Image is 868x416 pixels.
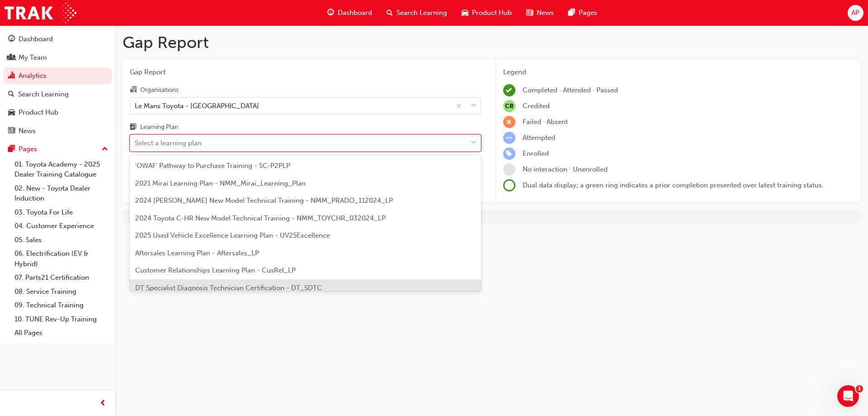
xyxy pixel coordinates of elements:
[19,107,58,118] div: Product Hub
[8,145,15,153] span: pages-icon
[135,138,202,148] div: Select a learning plan
[503,148,515,160] span: learningRecordVerb_ENROLL-icon
[99,398,106,409] span: prev-icon
[19,34,53,44] div: Dashboard
[503,100,515,112] span: null-icon
[523,118,568,126] span: Failed · Absent
[8,91,14,99] span: search-icon
[140,86,179,95] div: Organisations
[4,67,112,84] a: Analytics
[135,266,296,274] span: Customer Relationships Learning Plan - CusRel_LP
[135,249,259,257] span: Aftersales Learning Plan - Aftersales_LP
[11,247,112,271] a: 06. Electrification (EV & Hybrid)
[135,100,259,111] div: Le Mans Toyota - [GEOGRAPHIC_DATA]
[387,7,393,19] span: search-icon
[19,53,47,63] div: My Team
[561,4,604,22] a: pages-iconPages
[526,7,533,19] span: news-icon
[462,7,468,19] span: car-icon
[338,8,372,18] span: Dashboard
[471,137,477,149] span: down-icon
[523,86,618,94] span: Completed · Attended · Passed
[4,31,112,48] a: Dashboard
[320,4,379,22] a: guage-iconDashboard
[19,144,37,154] div: Pages
[11,312,112,326] a: 10. TUNE Rev-Up Training
[8,109,15,117] span: car-icon
[503,84,515,96] span: learningRecordVerb_COMPLETE-icon
[503,116,515,128] span: learningRecordVerb_FAIL-icon
[11,158,112,182] a: 01. Toyota Academy - 2025 Dealer Training Catalogue
[11,271,112,285] a: 07. Parts21 Certification
[135,284,322,292] span: DT Specialist Diagnosis Technician Certification - DT_SDTC
[11,233,112,247] a: 05. Sales
[5,3,76,23] img: Trak
[327,7,334,19] span: guage-icon
[851,8,859,18] span: AP
[4,141,112,158] button: Pages
[4,123,112,139] a: News
[396,8,447,18] span: Search Learning
[503,132,515,144] span: learningRecordVerb_ATTEMPT-icon
[123,33,861,53] h1: Gap Report
[19,126,36,136] div: News
[135,196,393,205] span: 2024 [PERSON_NAME] New Model Technical Training - NMM_PRADO_112024_LP
[135,179,306,187] span: 2021 Mirai Learning Plan - NMM_Mirai_Learning_Plan
[11,326,112,340] a: All Pages
[11,285,112,299] a: 08. Service Training
[135,231,330,239] span: 2025 Used Vehicle Excellence Learning Plan - UV25Excellence
[503,163,515,176] span: learningRecordVerb_NONE-icon
[472,8,512,18] span: Product Hub
[4,49,112,66] a: My Team
[523,149,549,158] span: Enrolled
[523,165,608,173] span: No interaction · Unenrolled
[523,102,550,110] span: Credited
[11,206,112,220] a: 03. Toyota For Life
[537,8,554,18] span: News
[568,7,575,19] span: pages-icon
[135,162,290,170] span: 'OWAF' Pathway to Purchase Training - SC-P2PLP
[130,67,481,77] span: Gap Report
[519,4,561,22] a: news-iconNews
[130,124,137,132] span: learningplan-icon
[523,181,824,189] span: Dual data display; a green ring indicates a prior completion presented over latest training status.
[4,104,112,121] a: Product Hub
[130,86,137,94] span: organisation-icon
[837,385,859,407] iframe: Intercom live chat
[140,123,178,132] div: Learning Plan
[848,5,863,21] button: AP
[856,385,863,392] span: 1
[8,54,15,62] span: people-icon
[471,100,477,112] span: down-icon
[454,4,519,22] a: car-iconProduct Hub
[503,67,854,77] div: Legend
[8,35,15,43] span: guage-icon
[18,89,69,100] div: Search Learning
[135,214,386,222] span: 2024 Toyota C-HR New Model Technical Training - NMM_TOYCHR_032024_LP
[11,182,112,206] a: 02. New - Toyota Dealer Induction
[4,86,112,103] a: Search Learning
[379,4,454,22] a: search-iconSearch Learning
[8,127,15,135] span: news-icon
[8,72,15,80] span: chart-icon
[11,219,112,233] a: 04. Customer Experience
[4,29,112,141] button: DashboardMy TeamAnalyticsSearch LearningProduct HubNews
[579,8,597,18] span: Pages
[523,134,555,142] span: Attempted
[11,298,112,312] a: 09. Technical Training
[102,143,108,155] span: up-icon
